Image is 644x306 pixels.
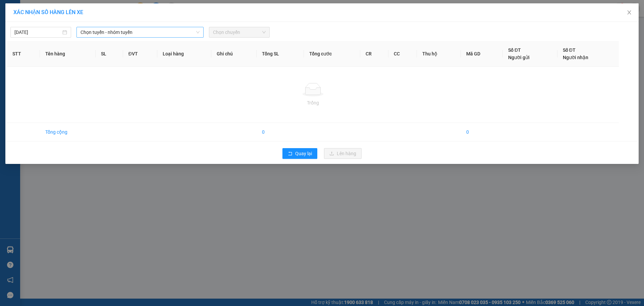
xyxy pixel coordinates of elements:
th: Thu hộ [417,41,461,67]
th: Tổng cước [304,41,360,67]
span: XÁC NHẬN SỐ HÀNG LÊN XE [13,9,83,15]
span: down [196,30,200,34]
td: Tổng cộng [40,123,96,141]
span: Chọn chuyến [213,27,266,37]
th: SL [96,41,123,67]
th: CR [360,41,389,67]
th: Loại hàng [157,41,211,67]
th: Tổng SL [257,41,304,67]
div: Trống [12,99,613,106]
th: Mã GD [461,41,503,67]
span: Người nhận [563,55,588,60]
span: rollback [288,151,292,157]
button: uploadLên hàng [324,148,362,159]
span: Người gửi [508,55,530,60]
input: 12/09/2025 [14,29,61,36]
th: CC [388,41,417,67]
span: close [627,10,632,15]
button: rollbackQuay lại [282,148,317,159]
span: Số ĐT [508,47,521,53]
span: Số ĐT [563,47,576,53]
span: Quay lại [295,150,312,157]
th: ĐVT [123,41,157,67]
th: Tên hàng [40,41,96,67]
button: Close [620,3,639,22]
td: 0 [461,123,503,141]
th: STT [7,41,40,67]
th: Ghi chú [211,41,257,67]
td: 0 [257,123,304,141]
span: Chọn tuyến - nhóm tuyến [80,27,200,37]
